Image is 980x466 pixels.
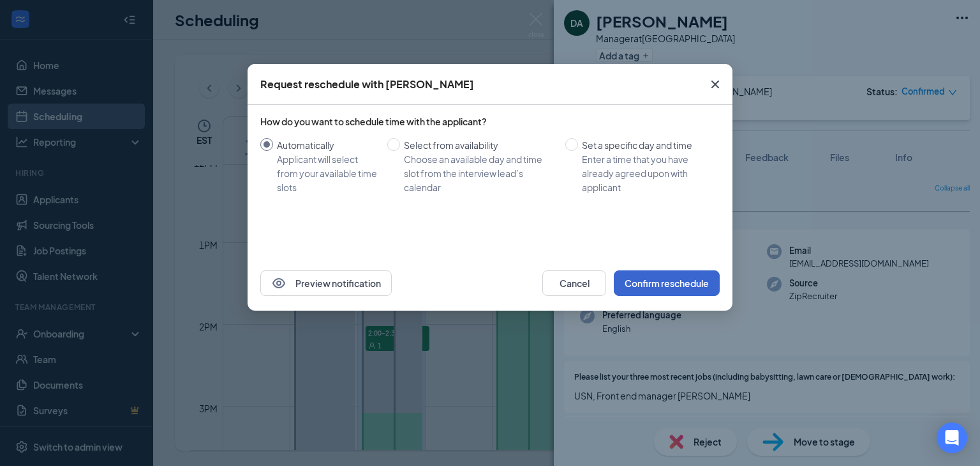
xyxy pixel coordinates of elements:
button: Close [698,64,732,105]
div: Set a specific day and time [582,138,709,152]
div: How do you want to schedule time with the applicant? [260,115,720,128]
button: Confirm reschedule [614,270,720,296]
svg: Eye [271,276,286,291]
div: Automatically [277,138,377,152]
div: Request reschedule with [PERSON_NAME] [260,77,474,91]
button: EyePreview notification [260,270,392,296]
div: Select from availability [404,138,555,152]
div: Choose an available day and time slot from the interview lead’s calendar [404,152,555,194]
div: Open Intercom Messenger [937,423,967,453]
div: Enter a time that you have already agreed upon with applicant [582,152,709,194]
svg: Cross [708,77,723,92]
div: Applicant will select from your available time slots [277,152,377,194]
button: Cancel [542,270,606,296]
